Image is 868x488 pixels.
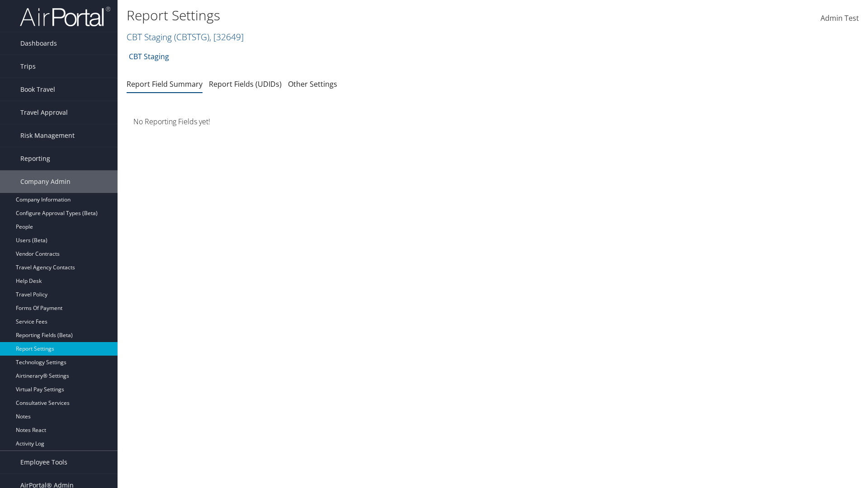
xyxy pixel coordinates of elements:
span: Admin Test [821,13,859,23]
span: , [ 32649 ] [209,31,244,43]
a: CBT Staging [127,31,244,43]
span: Risk Management [20,124,75,147]
span: ( CBTSTG ) [174,31,209,43]
span: Reporting [20,147,50,170]
span: Company Admin [20,170,71,193]
img: airportal-logo.png [20,6,110,27]
a: Report Fields (UDIDs) [209,79,282,89]
a: Admin Test [821,5,859,33]
span: Book Travel [20,78,55,101]
span: Dashboards [20,32,57,55]
a: Report Field Summary [127,79,203,89]
span: Travel Approval [20,101,68,124]
h4: No Reporting Fields yet! [133,117,852,127]
a: CBT Staging [129,47,169,66]
h1: Report Settings [127,6,615,25]
span: Trips [20,55,36,78]
a: Other Settings [288,79,337,89]
span: Employee Tools [20,451,67,474]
